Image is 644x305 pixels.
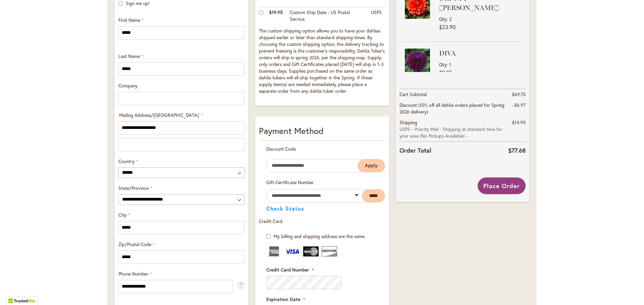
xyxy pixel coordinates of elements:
[286,7,368,26] td: Custom Ship Date - US Postal Service
[368,7,385,26] td: USPS
[365,163,378,168] span: Apply
[118,271,148,277] span: Phone Number
[269,9,283,15] span: $19.95
[118,82,138,89] span: Company
[399,126,507,139] span: USPS - Priority Mail - Shipping at standard time for your area (No Pickups Available) -
[439,61,447,68] span: Qty
[118,212,126,218] span: City
[399,145,431,155] strong: Order Total
[513,102,526,108] span: -$6.97
[483,182,520,190] span: Place Order
[405,49,430,74] img: DIVA
[449,61,451,68] span: 1
[118,185,149,191] span: State/Province
[118,241,151,247] span: Zip/Postal Code
[399,119,417,126] span: Shipping
[358,159,385,172] button: Apply
[266,206,304,211] button: Check Status
[508,146,526,154] span: $77.68
[266,296,300,302] span: Expiration Date
[285,246,300,256] img: Visa
[439,69,452,76] span: $9.95
[274,233,365,239] span: My billing and shipping address are the same
[439,49,519,58] strong: DIVA
[303,246,319,256] img: MasterCard
[399,102,504,115] span: Discount (10% off all dahlia orders placed for Spring 2026 delivery)
[322,246,337,256] img: Discover
[119,112,199,118] span: Mailing Address/[GEOGRAPHIC_DATA]
[259,218,282,224] span: Credit Card
[259,26,385,98] td: The custom shipping option allows you to have your dahlias shipped earlier or later than standard...
[5,281,24,300] iframe: Launch Accessibility Center
[439,16,447,22] span: Qty
[512,119,526,126] span: $14.95
[259,125,385,141] div: Payment Method
[399,89,507,100] th: Cart Subtotal
[118,53,140,59] span: Last Name
[118,158,135,164] span: Country
[118,17,140,23] span: First Name
[478,177,526,194] button: Place Order
[512,91,526,97] span: $69.70
[266,246,282,256] img: American Express
[266,146,296,152] span: Discount Code
[266,179,314,185] span: Gift Certificate Number
[266,266,309,273] span: Credit Card Number
[449,16,451,22] span: 2
[439,23,455,30] span: $23.90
